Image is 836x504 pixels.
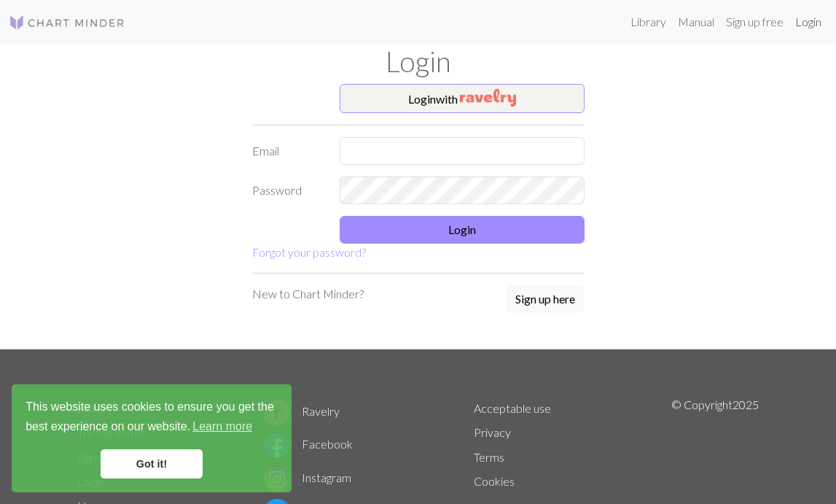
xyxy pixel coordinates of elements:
[506,285,585,313] button: Sign up here
[264,437,353,451] a: Facebook
[264,404,340,418] a: Ravelry
[720,7,789,36] a: Sign up free
[243,177,331,204] label: Password
[474,401,551,415] a: Acceptable use
[252,245,366,259] a: Forgot your password?
[26,398,278,438] span: This website uses cookies to ensure you get the best experience on our website.
[474,450,504,464] a: Terms
[340,216,585,244] button: Login
[460,89,516,106] img: Ravelry
[506,285,585,314] a: Sign up here
[69,44,768,78] h1: Login
[190,416,254,438] a: learn more about cookies
[9,14,125,31] img: Logo
[789,7,827,36] a: Login
[625,7,672,36] a: Library
[474,425,511,439] a: Privacy
[101,449,203,478] a: dismiss cookie message
[264,470,351,484] a: Instagram
[12,384,292,492] div: cookieconsent
[243,137,331,165] label: Email
[252,285,364,303] p: New to Chart Minder?
[340,84,585,113] button: Loginwith
[672,7,720,36] a: Manual
[474,474,515,488] a: Cookies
